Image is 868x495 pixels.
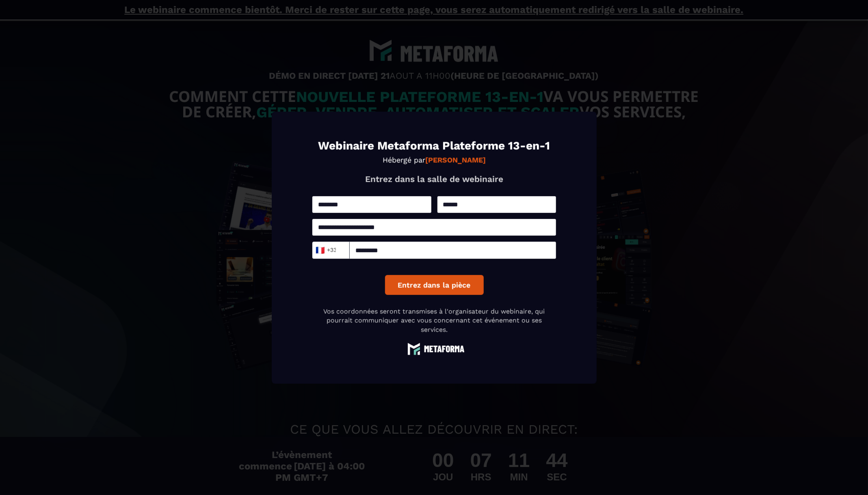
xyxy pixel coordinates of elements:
button: Entrez dans la pièce [385,275,483,295]
p: Vos coordonnées seront transmises à l'organisateur du webinaire, qui pourrait communiquer avec vo... [312,307,556,334]
div: Search for option [312,242,350,259]
img: logo [404,342,465,355]
input: Search for option [336,244,342,256]
p: Hébergé par [312,156,556,164]
span: +33 [317,244,334,256]
span: 🇫🇷 [315,244,325,256]
h1: Webinaire Metaforma Plateforme 13-en-1 [312,140,556,151]
p: Entrez dans la salle de webinaire [312,174,556,184]
strong: [PERSON_NAME] [425,156,486,164]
